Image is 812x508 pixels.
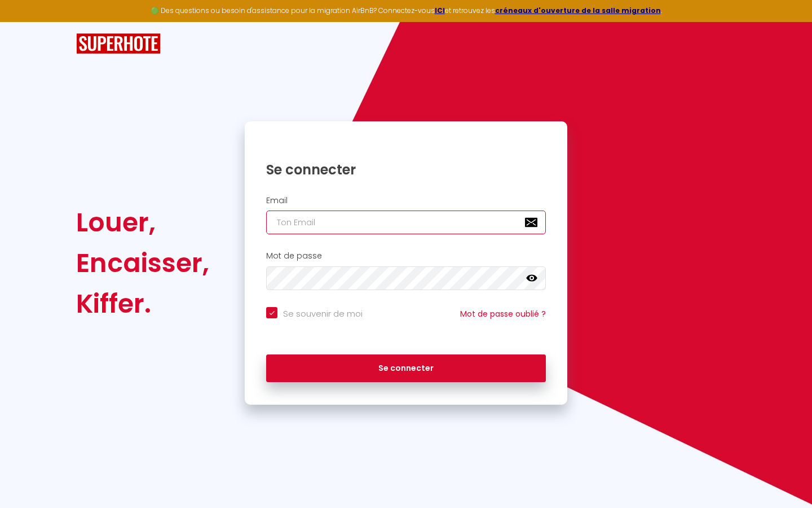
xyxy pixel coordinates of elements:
[76,202,209,243] div: Louer,
[266,161,546,178] h1: Se connecter
[435,6,445,15] a: ICI
[76,283,209,324] div: Kiffer.
[9,5,43,38] button: Ouvrir le widget de chat LiveChat
[76,33,161,54] img: SuperHote logo
[266,211,546,234] input: Ton Email
[76,243,209,283] div: Encaisser,
[266,196,546,205] h2: Email
[266,354,546,383] button: Se connecter
[266,251,546,261] h2: Mot de passe
[460,308,546,319] a: Mot de passe oublié ?
[495,6,661,15] a: créneaux d'ouverture de la salle migration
